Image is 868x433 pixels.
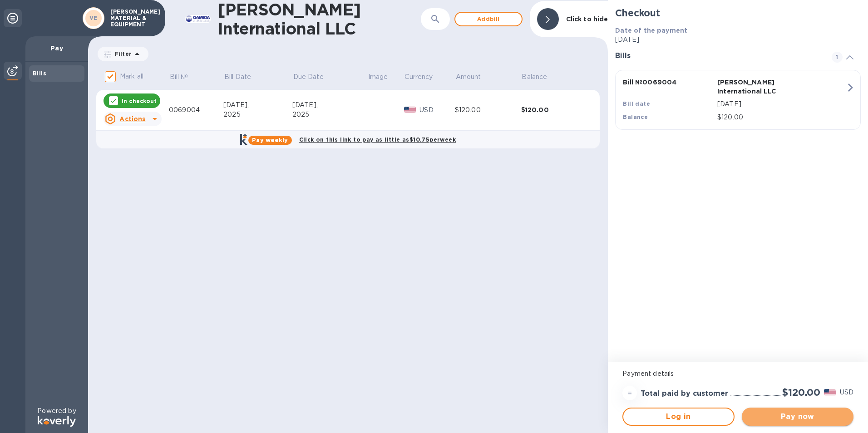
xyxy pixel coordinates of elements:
b: Pay weekly [252,137,288,143]
p: Bill Date [224,72,251,82]
b: Date of the payment [615,27,687,34]
button: Bill №0069004[PERSON_NAME] International LLCBill date[DATE]Balance$120.00 [615,70,861,130]
p: In checkout [122,97,157,105]
p: Payment details [622,369,853,379]
span: Add bill [463,14,514,25]
p: Bill № 0069004 [623,78,714,87]
p: Pay [33,44,81,53]
span: Balance [522,72,559,82]
div: [DATE], [292,100,367,110]
p: Powered by [37,406,76,416]
button: Pay now [742,408,853,426]
p: Filter [111,50,132,58]
button: Addbill [454,12,523,26]
p: USD [840,388,853,397]
b: Bill date [623,100,650,107]
h2: $120.00 [782,387,820,398]
p: Balance [522,72,547,82]
span: Due Date [293,72,335,82]
b: Balance [623,113,648,120]
h2: Checkout [615,7,861,19]
p: Image [368,72,388,82]
span: 1 [832,52,843,63]
div: [DATE], [223,100,292,110]
b: Click to hide [566,15,608,23]
p: [DATE] [615,35,861,44]
p: Bill № [170,72,188,82]
p: [DATE] [717,99,846,109]
span: Bill № [170,72,200,82]
h3: Total paid by customer [641,389,728,398]
img: USD [404,107,416,113]
p: [PERSON_NAME] International LLC [717,78,808,96]
p: Amount [456,72,481,82]
div: 2025 [292,110,367,119]
h3: Bills [615,52,821,60]
p: Mark all [120,72,143,81]
div: = [622,386,637,400]
b: VE [89,15,98,21]
p: $120.00 [717,113,846,122]
span: Bill Date [224,72,263,82]
b: Click on this link to pay as little as $10.75 per week [299,136,456,143]
u: Actions [119,115,145,123]
p: [PERSON_NAME] MATERIAL & EQUIPMENT [110,9,156,28]
div: 2025 [223,110,292,119]
img: Logo [38,416,76,427]
button: Log in [622,408,734,426]
div: $120.00 [521,105,587,114]
span: Log in [631,411,726,422]
p: Due Date [293,72,324,82]
span: Pay now [749,411,846,422]
b: Bills [33,70,46,77]
img: USD [824,389,836,395]
p: USD [419,105,455,115]
p: Currency [404,72,433,82]
span: Amount [456,72,493,82]
div: 0069004 [169,105,223,115]
div: $120.00 [455,105,521,115]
